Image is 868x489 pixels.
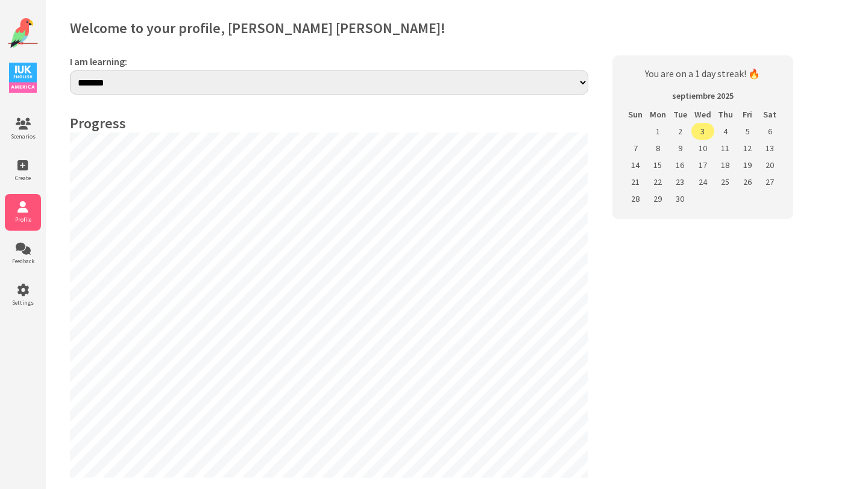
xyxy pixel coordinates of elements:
td: 29 [647,190,669,207]
td: 8 [647,140,669,157]
td: 10 [691,140,714,157]
td: 3 [691,123,714,140]
td: 28 [624,190,647,207]
td: 25 [714,173,737,190]
td: 16 [669,157,691,173]
td: 30 [669,190,691,207]
span: Feedback [5,257,41,265]
td: 13 [759,140,781,157]
td: 2 [669,123,691,140]
span: Scenarios [5,132,41,140]
p: You are on a 1 day streak! 🔥 [624,67,781,79]
th: Fri [737,106,759,123]
th: Sun [624,106,647,123]
img: Website Logo [8,18,38,48]
td: 12 [737,140,759,157]
td: 26 [737,173,759,190]
td: 18 [714,157,737,173]
td: 11 [714,140,737,157]
img: IUK Logo [9,63,37,93]
td: 20 [759,157,781,173]
td: 21 [624,173,647,190]
td: 22 [647,173,669,190]
td: 23 [669,173,691,190]
td: 4 [714,123,737,140]
th: Tue [669,106,691,123]
th: Thu [714,106,737,123]
span: Create [5,174,41,182]
th: Sat [759,106,781,123]
td: 6 [759,123,781,140]
td: 7 [624,140,647,157]
span: Profile [5,216,41,223]
td: 17 [691,157,714,173]
th: Wed [691,106,714,123]
th: Mon [647,106,669,123]
span: Settings [5,299,41,307]
span: septiembre 2025 [672,90,734,101]
td: 27 [759,173,781,190]
td: 9 [669,140,691,157]
label: I am learning: [70,55,588,67]
td: 1 [647,123,669,140]
td: 24 [691,173,714,190]
h4: Progress [70,114,588,132]
td: 19 [737,157,759,173]
td: 15 [647,157,669,173]
td: 5 [737,123,759,140]
h2: Welcome to your profile, [PERSON_NAME] [PERSON_NAME]! [70,19,843,37]
td: 14 [624,157,647,173]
